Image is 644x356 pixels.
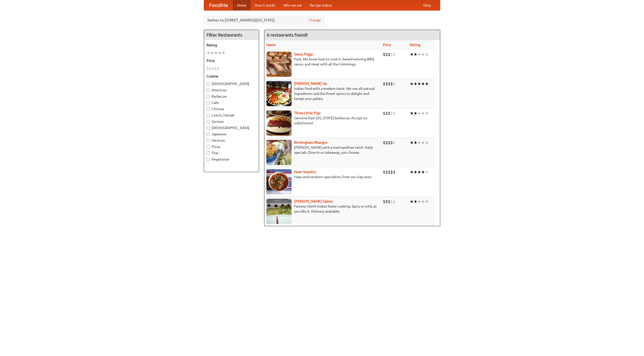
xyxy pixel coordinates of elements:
[390,169,393,175] li: $
[294,140,327,144] b: Birmingham Bhangra
[393,110,395,116] li: $
[207,50,210,56] li: ★
[207,138,256,143] label: Mexican
[207,139,210,142] input: Mexican
[425,52,429,57] li: ★
[388,140,390,145] li: $
[207,82,210,86] input: [DEMOGRAPHIC_DATA]
[207,144,256,149] label: Pizza
[294,82,327,86] a: [PERSON_NAME] Up
[207,94,256,99] label: Barbecue
[207,120,210,123] input: German
[383,52,385,57] li: $
[383,169,385,175] li: $
[266,86,379,101] p: Indian food with a modern twist. We use all-natural ingredients and the finest spices to delight ...
[410,110,414,116] li: ★
[383,110,385,116] li: $
[266,110,292,136] img: littlepigs.jpg
[217,66,219,71] li: $
[421,81,425,87] li: ★
[425,81,429,87] li: ★
[294,52,313,56] a: Saucy Piggy
[388,81,390,87] li: $
[385,169,388,175] li: $
[421,52,425,57] li: ★
[383,81,385,87] li: $
[393,52,395,57] li: $
[393,81,395,87] li: $
[393,199,395,204] li: $
[414,169,417,175] li: ★
[209,66,212,71] li: $
[207,43,256,48] h5: Rating
[417,199,421,204] li: ★
[210,50,214,56] li: ★
[207,88,256,93] label: American
[214,50,218,56] li: ★
[233,0,251,10] a: Home
[279,0,306,10] a: Who we are
[417,81,421,87] li: ★
[417,140,421,145] li: ★
[385,110,388,116] li: $
[414,140,417,145] li: ★
[207,150,256,155] label: Thai
[414,199,417,204] li: ★
[294,170,316,174] a: Naan Sequitur
[294,199,333,203] a: [PERSON_NAME] Galore
[207,158,210,161] input: Vegetarian
[266,115,379,126] p: Genuine East [US_STATE] barbecue. Accept no substitutes!
[266,174,379,179] p: Naan and tandoori specialties, from our clay oven.
[410,169,414,175] li: ★
[393,169,395,175] li: $
[388,199,390,204] li: $
[385,199,388,204] li: $
[207,151,210,155] input: Thai
[222,50,225,56] li: ★
[388,110,390,116] li: $
[266,145,379,155] p: [PERSON_NAME] with a metropolitan twist. Daily specials. Dine-in or takeaway, you choose.
[207,106,256,111] label: Chinese
[306,0,336,10] a: Recipe videos
[417,169,421,175] li: ★
[309,18,321,23] a: Change
[207,119,256,124] label: German
[410,43,420,47] a: Rating
[207,126,210,130] input: [DEMOGRAPHIC_DATA]
[204,0,233,10] a: FoodMe
[207,132,256,137] label: Japanese
[266,81,292,106] img: curryup.jpg
[417,52,421,57] li: ★
[266,52,292,77] img: saucy.jpg
[266,199,292,224] img: currygalore.jpg
[393,140,395,145] li: $
[218,50,222,56] li: ★
[207,145,210,148] input: Pizza
[266,169,292,194] img: naansequitur.jpg
[425,169,429,175] li: ★
[421,199,425,204] li: ★
[414,52,417,57] li: ★
[388,52,390,57] li: $
[207,95,210,98] input: Barbecue
[421,169,425,175] li: ★
[251,0,279,10] a: How it works
[421,140,425,145] li: ★
[266,57,379,67] p: Pork. We know how to cook it. Award-winning BBQ sauce, and meat with all the trimmings.
[390,52,393,57] li: $
[207,89,210,92] input: American
[425,199,429,204] li: ★
[207,107,210,111] input: Chinese
[266,140,292,165] img: bhangra.jpg
[294,111,320,115] b: Three Little Pigs
[207,58,256,63] h5: Price
[383,43,391,47] a: Price
[390,110,393,116] li: $
[204,16,325,25] div: Deliver to: [STREET_ADDRESS][US_STATE]
[207,114,210,117] input: Czech / Slovak
[207,101,210,104] input: Cafe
